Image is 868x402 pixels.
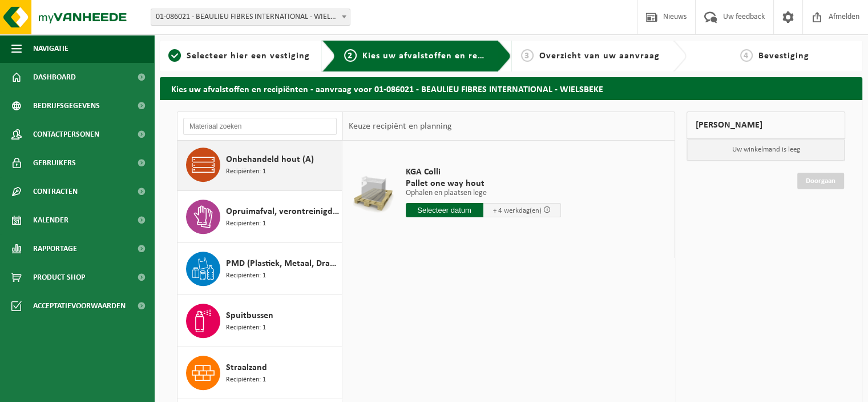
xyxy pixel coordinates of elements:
[33,63,76,91] span: Dashboard
[177,243,342,295] button: PMD (Plastiek, Metaal, Drankkartons) (bedrijven) Recipiënten: 1
[177,347,342,399] button: Straalzand Recipiënten: 1
[539,51,660,61] span: Overzicht van uw aanvraag
[406,178,561,189] span: Pallet one way hout
[151,9,350,26] span: 01-086021 - BEAULIEU FIBRES INTERNATIONAL - WIELSBEKE
[226,166,266,177] span: Recipiënten: 1
[226,323,266,333] span: Recipiënten: 1
[226,218,266,229] span: Recipiënten: 1
[406,203,483,217] input: Selecteer datum
[687,112,845,139] div: [PERSON_NAME]
[226,257,339,270] span: PMD (Plastiek, Metaal, Drankkartons) (bedrijven)
[226,205,339,218] span: Opruimafval, verontreinigd met olie
[33,292,126,320] span: Acceptatievoorwaarden
[165,49,313,63] a: 1Selecteer hier een vestiging
[177,191,342,243] button: Opruimafval, verontreinigd met olie Recipiënten: 1
[183,118,337,135] input: Materiaal zoeken
[177,139,342,191] button: Onbehandeld hout (A) Recipiënten: 1
[226,309,273,323] span: Spuitbussen
[226,153,314,166] span: Onbehandeld hout (A)
[151,9,350,25] span: 01-086021 - BEAULIEU FIBRES INTERNATIONAL - WIELSBEKE
[493,207,542,214] span: + 4 werkdag(en)
[406,189,561,197] p: Ophalen en plaatsen lege
[33,120,99,149] span: Contactpersonen
[177,295,342,347] button: Spuitbussen Recipiënten: 1
[344,49,357,62] span: 2
[226,361,267,375] span: Straalzand
[33,34,68,63] span: Navigatie
[226,270,266,281] span: Recipiënten: 1
[33,206,68,234] span: Kalender
[797,173,844,189] a: Doorgaan
[33,149,76,177] span: Gebruikers
[33,177,78,206] span: Contracten
[168,49,181,62] span: 1
[687,139,845,161] p: Uw winkelmand is leeg
[740,49,753,62] span: 4
[758,51,809,61] span: Bevestiging
[33,263,85,292] span: Product Shop
[406,166,561,178] span: KGA Colli
[33,234,77,263] span: Rapportage
[343,112,457,141] div: Keuze recipiënt en planning
[33,91,100,120] span: Bedrijfsgegevens
[362,51,519,61] span: Kies uw afvalstoffen en recipiënten
[187,51,310,61] span: Selecteer hier een vestiging
[160,77,862,99] h2: Kies uw afvalstoffen en recipiënten - aanvraag voor 01-086021 - BEAULIEU FIBRES INTERNATIONAL - W...
[521,49,534,62] span: 3
[226,375,266,385] span: Recipiënten: 1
